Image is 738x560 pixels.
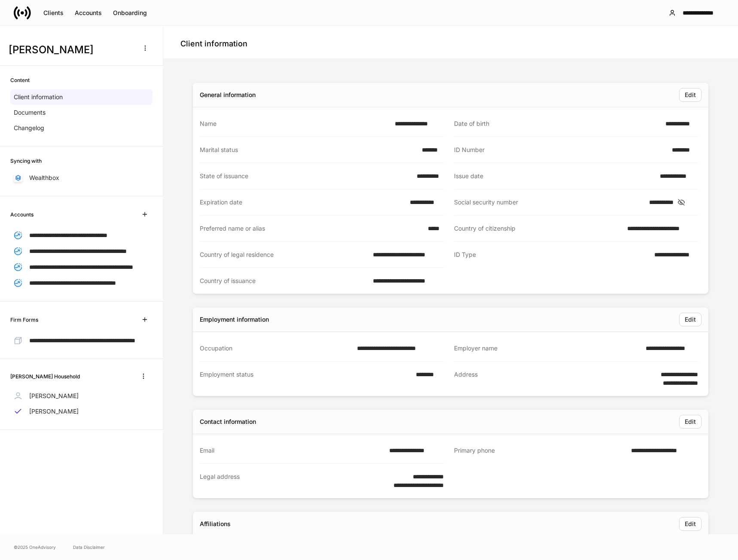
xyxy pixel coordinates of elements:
div: Country of legal residence [200,250,368,259]
button: Edit [679,415,701,429]
h3: [PERSON_NAME] [9,43,133,57]
div: Employment status [200,370,411,387]
p: Client information [14,93,63,101]
div: Primary phone [454,446,626,455]
div: Social security number [454,198,644,207]
a: [PERSON_NAME] [10,388,152,404]
a: Documents [10,105,152,120]
div: Contact information [200,417,256,426]
div: Email [200,446,384,455]
div: State of issuance [200,172,412,180]
div: Onboarding [113,10,147,16]
a: Client information [10,89,152,105]
div: Legal address [200,472,363,490]
p: [PERSON_NAME] [29,407,79,416]
div: Country of citizenship [454,224,622,233]
button: Clients [38,6,69,20]
h4: Client information [180,39,247,49]
div: Country of issuance [200,277,368,285]
div: Edit [685,92,696,98]
p: Documents [14,108,46,117]
div: Expiration date [200,198,405,207]
div: General information [200,91,256,99]
div: ID Type [454,250,649,259]
a: Changelog [10,120,152,136]
div: Address [454,370,640,387]
div: Accounts [75,10,102,16]
h6: Syncing with [10,157,42,165]
div: Issue date [454,172,655,180]
div: Employment information [200,315,269,324]
a: [PERSON_NAME] [10,404,152,419]
button: Onboarding [107,6,152,20]
div: Date of birth [454,119,660,128]
span: © 2025 OneAdvisory [14,544,56,551]
div: Preferred name or alias [200,224,423,233]
button: Edit [679,313,701,326]
div: Affiliations [200,520,231,528]
h6: Content [10,76,30,84]
button: Edit [679,88,701,102]
h6: [PERSON_NAME] Household [10,372,80,380]
a: Data Disclaimer [73,544,105,551]
p: [PERSON_NAME] [29,392,79,400]
div: ID Number [454,146,667,154]
div: Marital status [200,146,417,154]
p: Wealthbox [29,173,59,182]
h6: Accounts [10,210,34,219]
div: Employer name [454,344,640,353]
a: Wealthbox [10,170,152,186]
h6: Firm Forms [10,316,38,324]
div: Occupation [200,344,352,353]
button: Accounts [69,6,107,20]
div: Edit [685,317,696,323]
div: Clients [43,10,64,16]
div: Name [200,119,390,128]
p: Changelog [14,124,44,132]
button: Edit [679,517,701,531]
div: Edit [685,419,696,425]
div: Edit [685,521,696,527]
